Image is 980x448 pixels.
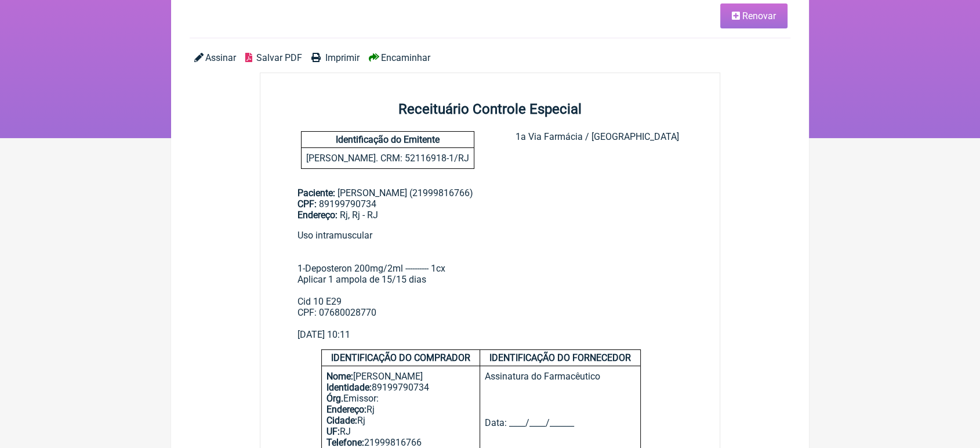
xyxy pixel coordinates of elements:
[297,187,683,221] div: [PERSON_NAME] (21999816766)
[480,350,640,366] h4: IDENTIFICAÇÃO DO FORNECEDOR
[326,404,366,415] b: Endereço:
[302,148,474,168] p: [PERSON_NAME]. CRM: 52116918-1/RJ
[326,426,340,437] b: UF:
[256,52,302,63] span: Salvar PDF
[720,3,787,28] a: Renovar
[302,132,474,148] h4: Identificação do Emitente
[326,393,343,404] b: Órg.
[326,404,475,415] div: Rj
[297,230,683,329] div: Uso intramuscular 1-Deposteron 200mg/2ml ---------- 1cx Aplicar 1 ampola de 15/15 dias Cid 10 E29...
[742,10,776,21] span: Renovar
[369,52,430,63] a: Encaminhar
[326,371,475,382] div: [PERSON_NAME]
[297,187,335,198] span: Paciente:
[326,426,475,437] div: RJ
[485,417,636,428] div: Data: ____/____/______
[326,393,475,404] div: Emissor:
[297,198,317,209] span: CPF:
[325,52,360,63] span: Imprimir
[381,52,430,63] span: Encaminhar
[297,329,683,340] div: [DATE] 10:11
[326,371,353,382] b: Nome:
[205,52,236,63] span: Assinar
[326,382,475,393] div: 89199790734
[194,52,236,63] a: Assinar
[326,437,364,448] b: Telefone:
[245,52,302,63] a: Salvar PDF
[326,415,475,426] div: Rj
[326,382,372,393] b: Identidade:
[326,437,475,448] div: 21999816766
[322,350,480,366] h4: IDENTIFICAÇÃO DO COMPRADOR
[297,209,337,221] span: Endereço:
[485,371,636,417] div: Assinatura do Farmacêutico
[297,209,683,221] div: Rj, Rj - RJ
[260,101,720,117] h2: Receituário Controle Especial
[326,415,357,426] b: Cidade:
[516,131,679,169] div: 1a Via Farmácia / [GEOGRAPHIC_DATA]
[311,52,359,63] a: Imprimir
[297,198,683,209] div: 89199790734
